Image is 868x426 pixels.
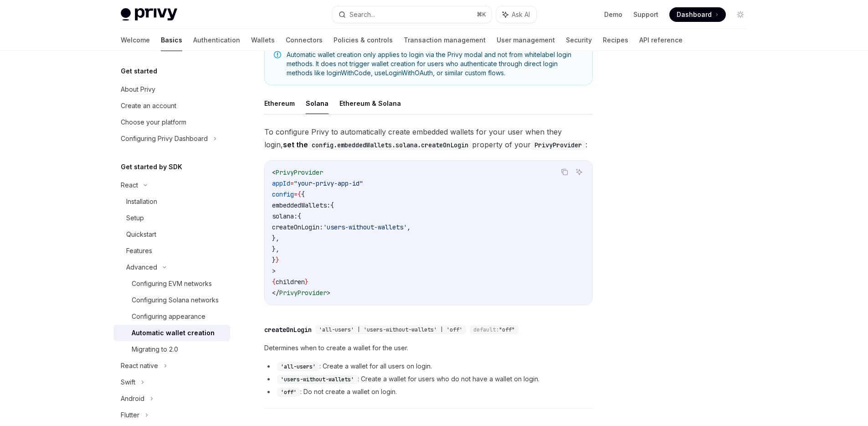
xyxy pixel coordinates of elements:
span: < [272,168,276,177]
button: Ask AI [573,166,585,178]
span: = [290,179,294,187]
a: User management [497,29,555,51]
button: Ask AI [496,6,536,23]
a: Connectors [286,29,323,51]
span: </ [272,289,279,297]
a: Configuring Solana networks [113,292,230,308]
div: Installation [126,196,157,207]
a: Create an account [113,98,230,114]
div: Search... [349,9,375,20]
div: Advanced [126,262,157,273]
button: Ethereum & Solana [339,93,401,114]
div: Configuring Solana networks [132,295,219,306]
div: Features [126,245,152,256]
div: Quickstart [126,229,156,240]
svg: Note [274,51,281,58]
div: Configuring appearance [132,311,205,322]
span: 'users-without-wallets' [323,223,407,231]
span: { [301,190,305,198]
div: Android [121,393,144,404]
h5: Get started [121,66,157,77]
a: Basics [161,29,182,51]
div: Automatic wallet creation [132,327,215,338]
a: About Privy [113,81,230,98]
span: 'all-users' | 'users-without-wallets' | 'off' [319,326,462,333]
span: } [272,256,276,264]
span: }, [272,245,279,253]
span: Automatic wallet creation only applies to login via the Privy modal and not from whitelabel login... [287,50,583,78]
a: Configuring EVM networks [113,275,230,292]
div: About Privy [121,84,155,95]
a: Migrating to 2.0 [113,341,230,358]
code: PrivyProvider [531,140,586,150]
div: React [121,180,138,191]
span: createOnLogin: [272,223,323,231]
div: Configuring Privy Dashboard [121,133,208,144]
li: : Create a wallet for all users on login. [264,361,593,372]
button: Search...⌘K [332,6,492,23]
span: = [294,190,298,198]
button: Ethereum [264,93,295,114]
span: To configure Privy to automatically create embedded wallets for your user when they login, proper... [264,125,593,151]
div: React native [121,360,158,371]
div: Configuring EVM networks [132,278,212,289]
span: children [276,278,305,286]
a: Recipes [603,29,628,51]
a: Support [633,10,658,19]
div: Setup [126,213,144,223]
div: Migrating to 2.0 [132,344,178,355]
span: PrivyProvider [279,289,327,297]
a: Demo [604,10,622,19]
code: 'users-without-wallets' [277,375,358,384]
span: config [272,190,294,198]
a: Authentication [193,29,240,51]
span: ⌘ K [477,11,486,18]
div: Flutter [121,410,139,421]
span: { [298,190,301,198]
span: PrivyProvider [276,168,323,177]
span: default: [473,326,499,333]
div: Swift [121,377,135,388]
li: : Create a wallet for users who do not have a wallet on login. [264,374,593,384]
a: Features [113,243,230,259]
a: Installation [113,193,230,210]
code: 'all-users' [277,362,319,371]
a: Dashboard [669,7,726,22]
span: solana: [272,212,298,220]
li: : Do not create a wallet on login. [264,386,593,397]
a: Quickstart [113,226,230,243]
a: Automatic wallet creation [113,325,230,341]
a: Welcome [121,29,150,51]
a: API reference [639,29,683,51]
code: 'off' [277,388,300,397]
span: appId [272,179,290,187]
span: Dashboard [677,10,712,19]
a: Setup [113,210,230,226]
strong: set the [283,140,472,149]
span: > [272,267,276,275]
span: } [276,256,279,264]
code: config.embeddedWallets.solana.createOnLogin [308,140,472,150]
button: Toggle dark mode [733,7,748,22]
img: light logo [121,8,177,21]
span: Ask AI [512,10,530,19]
a: Policies & controls [334,29,393,51]
button: Copy the contents from the code block [559,166,570,178]
a: Transaction management [404,29,486,51]
span: "your-privy-app-id" [294,179,363,187]
div: Create an account [121,100,176,111]
a: Configuring appearance [113,308,230,325]
div: Choose your platform [121,117,186,128]
span: embeddedWallets: [272,201,330,209]
button: Solana [306,93,329,114]
span: { [298,212,301,220]
a: Choose your platform [113,114,230,130]
a: Wallets [251,29,275,51]
a: Security [566,29,592,51]
span: { [272,278,276,286]
span: Determines when to create a wallet for the user. [264,343,593,353]
span: "off" [499,326,515,333]
span: > [327,289,330,297]
div: createOnLogin [264,325,312,334]
span: } [305,278,308,286]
